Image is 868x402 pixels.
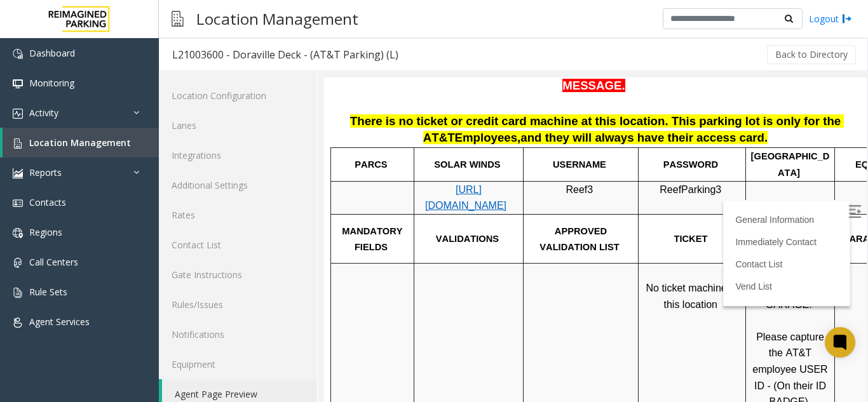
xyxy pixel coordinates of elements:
[13,49,23,59] img: 'icon'
[215,149,295,175] span: APPROVED VALIDATION LIST
[101,107,182,134] a: [URL][DOMAIN_NAME]
[196,53,444,67] span: and they will always have their access card.
[322,205,417,232] span: No ticket machine at this location
[159,319,317,349] a: Notifications
[13,258,23,268] img: 'icon'
[13,168,23,178] img: 'icon'
[411,182,458,192] a: Contact List
[18,149,81,175] span: MANDATORY FIELDS
[159,81,317,111] a: Location Configuration
[159,349,317,379] a: Equipment
[229,82,282,92] span: USERNAME
[159,111,317,140] a: Lanes
[159,140,317,170] a: Integrations
[110,82,176,92] span: SOLAR WINDS
[3,128,159,157] a: Location Management
[13,318,23,328] img: 'icon'
[29,47,75,59] span: Dashboard
[159,170,317,200] a: Additional Settings
[339,82,394,92] span: PASSWORD
[159,200,317,230] a: Rates
[241,107,269,117] span: Reef3
[13,288,23,298] img: 'icon'
[29,286,67,298] span: Rule Sets
[29,196,66,208] span: Contacts
[842,12,852,25] img: logout
[531,82,587,92] span: EQUIPMENT
[767,45,856,64] button: Back to Directory
[13,109,23,119] img: 'icon'
[29,137,131,149] span: Location Management
[190,3,365,34] h3: Location Management
[29,166,62,178] span: Reports
[429,189,506,232] span: MONTHLY AND AT&T ONLY GARAGE!
[809,12,852,25] a: Logout
[13,198,23,208] img: 'icon'
[172,3,184,34] img: pageIcon
[112,156,175,166] span: VALIDATIONS
[159,260,317,290] a: Gate Instructions
[26,37,520,67] span: There is no ticket or credit card machine at this location. This parking lot is only for the AT&T
[350,156,384,166] span: TICKET
[13,138,23,149] img: 'icon'
[31,82,63,92] span: PARCS
[29,226,62,238] span: Regions
[131,53,197,67] span: Employees,
[411,137,490,147] a: General Information
[427,74,506,100] span: [GEOGRAPHIC_DATA]
[336,107,397,117] span: ReefParking3
[13,228,23,238] img: 'icon'
[411,204,448,214] a: Vend List
[13,79,23,89] img: 'icon'
[411,159,492,170] a: Immediately Contact
[524,128,537,140] img: Open/Close Sidebar Menu
[29,77,74,89] span: Monitoring
[159,230,317,260] a: Contact List
[428,254,506,330] span: Please capture the AT&T employee USER ID - (On their ID BADGE)
[29,256,78,268] span: Call Centers
[159,290,317,319] a: Rules/Issues
[29,107,58,119] span: Activity
[172,46,398,63] div: L21003600 - Doraville Deck - (AT&T Parking) (L)
[29,316,90,328] span: Agent Services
